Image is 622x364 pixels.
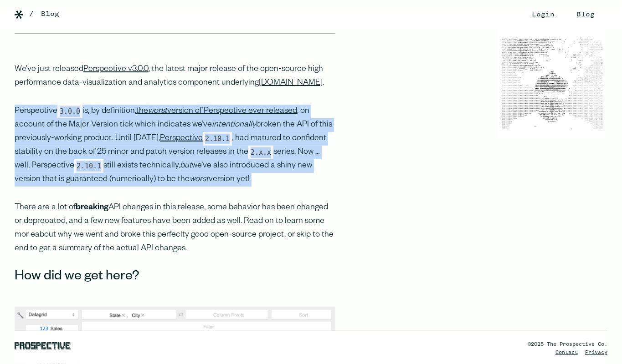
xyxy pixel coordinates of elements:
[203,132,232,146] code: 2.10.1
[248,146,273,159] code: 2.x.x
[259,79,323,88] a: [DOMAIN_NAME]
[29,9,34,20] div: /
[585,350,607,355] a: Privacy
[76,203,108,212] strong: breaking
[180,162,192,171] em: but
[148,107,167,116] em: worst
[15,105,335,187] p: Perspective is, by definition, , on account of the Major Version tick which indicates we’ve broke...
[15,270,335,285] h3: How did we get here?
[528,340,607,349] div: ©2025 The Prospective Co.
[57,105,82,118] code: 3.0.0
[74,160,103,173] code: 2.10.1
[15,63,335,90] p: We’ve just released , the latest major release of the open-source high performance data-visualiza...
[190,175,209,184] em: worst
[212,121,256,130] em: intentionally
[15,201,335,256] p: There are a lot of API changes in this release, some behavior has been changed or deprecated, and...
[160,134,232,143] a: Perspective2.10.1
[41,9,59,20] a: Blog
[136,107,297,116] a: theworstversion of Perspective ever released
[555,350,578,355] a: Contact
[83,65,149,74] a: Perspective v3.0.0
